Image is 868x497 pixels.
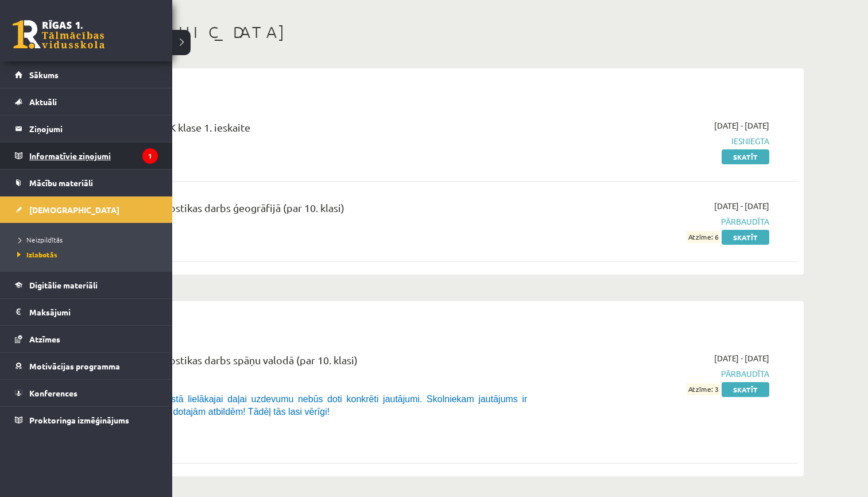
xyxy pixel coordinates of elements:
[722,230,769,245] a: Skatīt
[714,200,769,212] span: [DATE] - [DATE]
[13,20,104,49] a: Rīgas 1. Tālmācības vidusskola
[15,380,158,406] a: Konferences
[15,272,158,298] a: Digitālie materiāli
[142,148,158,164] i: 1
[86,352,536,373] div: 11.a1 klases diagnostikas darbs spāņu valodā (par 10. klasi)
[29,115,158,142] legend: Ziņojumi
[29,178,93,188] span: Mācību materiāli
[714,120,769,132] span: [DATE] - [DATE]
[29,388,77,398] span: Konferences
[29,280,98,290] span: Digitālie materiāli
[15,88,158,115] a: Aktuāli
[553,368,769,380] span: Pārbaudīta
[15,407,158,433] a: Proktoringa izmēģinājums
[722,382,769,397] a: Skatīt
[69,22,804,42] h1: [DEMOGRAPHIC_DATA]
[15,61,158,88] a: Sākums
[86,200,536,221] div: 11.a1 klases diagnostikas darbs ģeogrāfijā (par 10. klasi)
[29,142,158,169] legend: Informatīvie ziņojumi
[15,142,158,169] a: Informatīvie ziņojumi1
[714,352,769,364] span: [DATE] - [DATE]
[14,249,161,260] a: Izlabotās
[29,205,119,215] span: [DEMOGRAPHIC_DATA]
[553,135,769,147] span: Iesniegta
[29,361,120,371] span: Motivācijas programma
[14,234,161,245] a: Neizpildītās
[15,197,158,223] a: [DEMOGRAPHIC_DATA]
[14,250,57,259] span: Izlabotās
[687,231,720,243] span: Atzīme: 6
[15,353,158,379] a: Motivācijas programma
[29,334,60,344] span: Atzīmes
[87,394,527,417] span: Diagnosticējošajā testā lielākajai daļai uzdevumu nebūs doti konkrēti jautājumi. Skolniekam jautā...
[722,149,769,164] a: Skatīt
[29,97,57,107] span: Aktuāli
[29,299,158,325] legend: Maksājumi
[86,120,536,141] div: Ģeogrāfija 11.a1 JK klase 1. ieskaite
[553,215,769,228] span: Pārbaudīta
[14,235,63,244] span: Neizpildītās
[15,326,158,352] a: Atzīmes
[687,383,720,395] span: Atzīme: 3
[15,115,158,142] a: Ziņojumi
[15,169,158,196] a: Mācību materiāli
[29,70,59,80] span: Sākums
[15,299,158,325] a: Maksājumi
[29,415,129,425] span: Proktoringa izmēģinājums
